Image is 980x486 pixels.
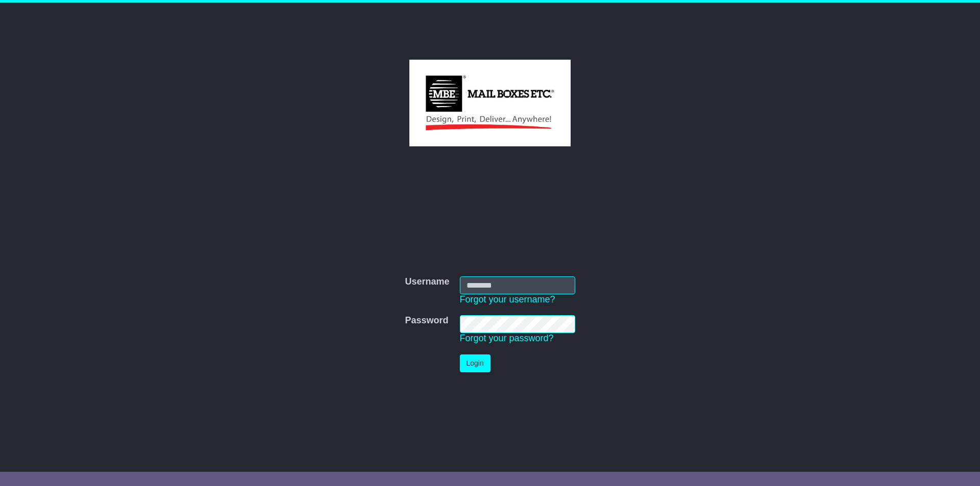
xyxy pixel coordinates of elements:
[460,354,491,372] button: Login
[405,276,449,288] label: Username
[460,333,554,343] a: Forgot your password?
[409,60,570,146] img: MBE Macquarie Park
[460,294,555,304] a: Forgot your username?
[405,315,448,326] label: Password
